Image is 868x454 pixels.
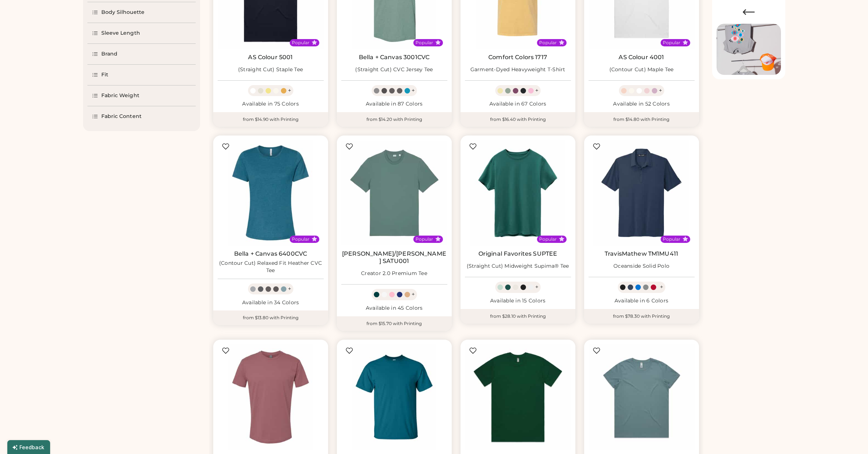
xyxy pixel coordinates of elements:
div: + [660,283,663,291]
div: + [412,87,415,95]
img: AS Colour 5026 (Straight Cut) Classic Tee [465,344,571,450]
button: Popular Style [435,236,441,242]
div: (Contour Cut) Maple Tee [609,66,674,73]
div: from $14.80 with Printing [584,112,699,127]
div: Fit [101,71,108,79]
div: (Straight Cut) CVC Jersey Tee [355,66,433,73]
div: + [288,285,291,293]
div: Available in 34 Colors [218,299,324,306]
div: Creator 2.0 Premium Tee [361,270,427,277]
div: + [412,290,415,298]
button: Popular Style [312,40,317,45]
a: Bella + Canvas 6400CVC [234,250,307,257]
div: Body Silhouette [101,9,145,16]
img: Stanley/Stella SATU001 Creator 2.0 Premium Tee [341,140,447,246]
div: Brand [101,50,118,58]
div: Popular [292,236,309,242]
img: Original Favorites SUPTEE (Straight Cut) Midweight Supima® Tee [465,140,571,246]
div: Oceanside Solid Polo [613,263,669,270]
div: (Straight Cut) Staple Tee [238,66,303,73]
img: Gildan 2000 Ultra Cotton® T-Shirt [341,344,447,450]
div: Available in 87 Colors [341,100,447,108]
div: Popular [539,236,557,242]
div: + [288,87,291,95]
a: TravisMathew TM1MU411 [605,250,678,257]
img: Image of Lisa Congdon Eye Print on T-Shirt and Hat [717,24,781,75]
button: Popular Style [683,40,688,45]
div: + [535,283,538,291]
div: + [659,87,662,95]
div: Available in 67 Colors [465,100,571,108]
div: from $14.20 with Printing [337,112,452,127]
div: Available in 75 Colors [218,100,324,108]
img: TravisMathew TM1MU411 Oceanside Solid Polo [589,140,695,246]
div: + [535,87,538,95]
div: Garment-Dyed Heavyweight T-Shirt [470,66,565,73]
a: [PERSON_NAME]/[PERSON_NAME] SATU001 [341,250,447,265]
iframe: Front Chat [833,421,865,453]
button: Popular Style [435,40,441,45]
div: from $13.80 with Printing [213,310,328,325]
a: AS Colour 4001 [619,54,664,61]
a: Bella + Canvas 3001CVC [359,54,429,61]
div: Popular [416,236,433,242]
div: Popular [663,40,680,46]
div: Popular [292,40,309,46]
img: AS Colour 4051 (Contour Cut) Basic Tee [589,344,695,450]
div: Popular [416,40,433,46]
div: (Contour Cut) Relaxed Fit Heather CVC Tee [218,260,324,274]
div: from $16.40 with Printing [461,112,575,127]
a: Comfort Colors 1717 [488,54,547,61]
div: from $15.70 with Printing [337,316,452,331]
button: Popular Style [559,236,564,242]
div: (Straight Cut) Midweight Supima® Tee [467,263,569,270]
div: Available in 52 Colors [589,100,695,108]
div: Available in 45 Colors [341,305,447,312]
div: from $28.10 with Printing [461,309,575,324]
img: Next Level 3600 Cotton Short Sleeve Crew [218,344,324,450]
div: from $14.90 with Printing [213,112,328,127]
a: AS Colour 5001 [248,54,293,61]
div: Popular [663,236,680,242]
div: from $78.30 with Printing [584,309,699,324]
a: Original Favorites SUPTEE [478,250,557,257]
img: BELLA + CANVAS 6400CVC (Contour Cut) Relaxed Fit Heather CVC Tee [218,140,324,246]
button: Popular Style [683,236,688,242]
button: Popular Style [312,236,317,242]
div: Available in 15 Colors [465,297,571,305]
button: Popular Style [559,40,564,45]
div: Fabric Weight [101,92,139,99]
div: Fabric Content [101,113,142,120]
div: Available in 6 Colors [589,297,695,305]
div: Sleeve Length [101,30,140,37]
div: Popular [539,40,557,46]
